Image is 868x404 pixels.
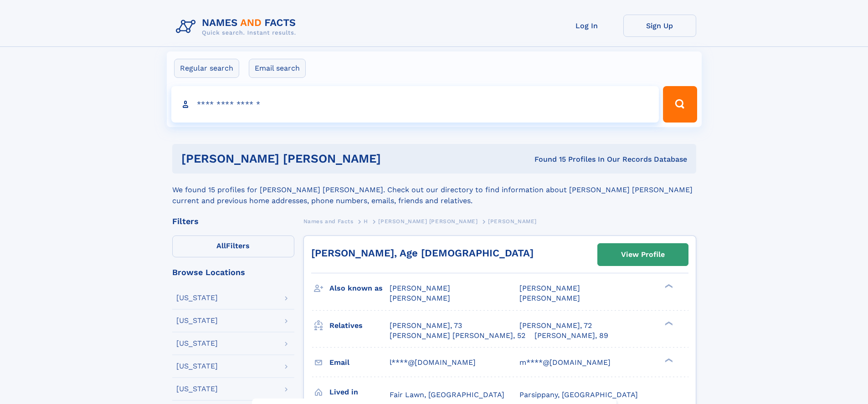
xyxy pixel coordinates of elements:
h3: Lived in [329,384,390,400]
span: [PERSON_NAME] [390,294,450,302]
div: Found 15 Profiles In Our Records Database [457,154,687,164]
a: [PERSON_NAME], Age [DEMOGRAPHIC_DATA] [311,247,534,259]
div: [US_STATE] [176,363,218,370]
h3: Email [329,355,390,370]
span: H [364,218,368,225]
a: Sign Up [623,15,696,37]
div: View Profile [621,244,665,265]
a: [PERSON_NAME], 89 [534,331,608,341]
span: Fair Lawn, [GEOGRAPHIC_DATA] [390,390,504,399]
button: Search Button [663,86,697,123]
label: Filters [172,235,294,257]
span: Parsippany, [GEOGRAPHIC_DATA] [519,390,638,399]
span: All [216,241,226,250]
span: [PERSON_NAME] [390,284,450,292]
a: [PERSON_NAME] [PERSON_NAME], 52 [390,331,525,341]
span: [PERSON_NAME] [PERSON_NAME] [378,218,478,225]
label: Regular search [174,59,239,78]
input: search input [171,86,659,123]
span: [PERSON_NAME] [519,294,580,302]
img: Logo Names and Facts [172,15,303,39]
div: ❯ [663,283,673,289]
a: View Profile [598,244,688,266]
div: [US_STATE] [176,317,218,324]
span: [PERSON_NAME] [519,284,580,292]
a: [PERSON_NAME] [PERSON_NAME] [378,215,478,227]
label: Email search [249,59,306,78]
a: H [364,215,368,227]
div: We found 15 profiles for [PERSON_NAME] [PERSON_NAME]. Check out our directory to find information... [172,174,696,206]
h1: [PERSON_NAME] [PERSON_NAME] [181,153,458,164]
span: [PERSON_NAME] [488,218,537,225]
div: [US_STATE] [176,294,218,302]
div: Filters [172,217,294,225]
a: [PERSON_NAME], 72 [519,321,592,331]
h3: Relatives [329,318,390,333]
div: Browse Locations [172,268,294,276]
a: Names and Facts [303,215,354,227]
div: [US_STATE] [176,340,218,347]
h3: Also known as [329,281,390,296]
div: [US_STATE] [176,385,218,393]
div: ❯ [663,320,673,326]
div: ❯ [663,357,673,363]
a: [PERSON_NAME], 73 [390,321,462,331]
a: Log In [550,15,623,37]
